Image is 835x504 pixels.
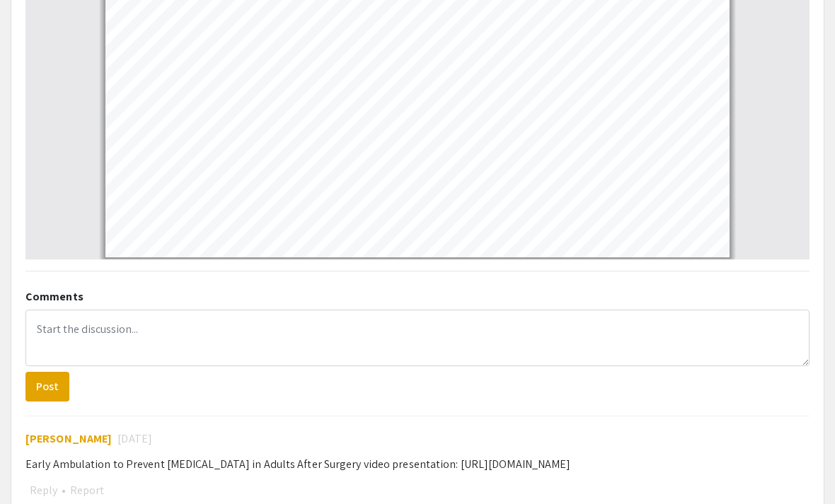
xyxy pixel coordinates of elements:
[117,431,152,448] span: [DATE]
[25,432,112,447] span: [PERSON_NAME]
[25,482,810,500] div: •
[25,291,810,304] h2: Comments
[66,482,108,500] button: Report
[25,373,69,402] button: Post
[25,457,810,474] div: Early Ambulation to Prevent [MEDICAL_DATA] in Adults After Surgery video presentation: [URL][DOMA...
[11,440,60,493] iframe: Chat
